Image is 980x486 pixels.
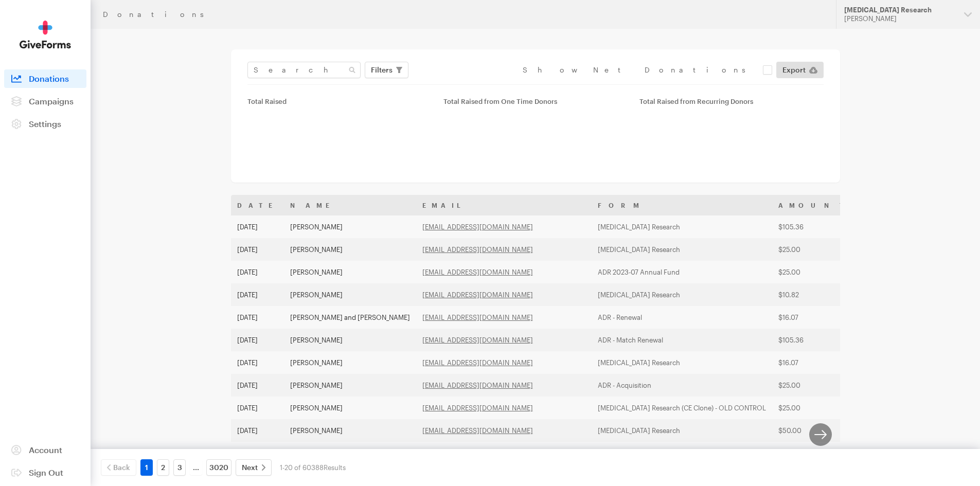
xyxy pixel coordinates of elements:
[231,397,284,419] td: [DATE]
[592,351,772,374] td: [MEDICAL_DATA] Research
[592,374,772,397] td: ADR - Acquisition
[422,426,533,435] a: [EMAIL_ADDRESS][DOMAIN_NAME]
[772,419,856,442] td: $50.00
[29,467,63,477] span: Sign Out
[592,419,772,442] td: [MEDICAL_DATA] Research
[422,291,533,299] a: [EMAIL_ADDRESS][DOMAIN_NAME]
[231,442,284,464] td: [DATE]
[422,223,533,231] a: [EMAIL_ADDRESS][DOMAIN_NAME]
[4,441,86,459] a: Account
[284,329,416,351] td: [PERSON_NAME]
[20,21,71,49] img: GiveForms
[772,215,856,238] td: $105.36
[422,245,533,254] a: [EMAIL_ADDRESS][DOMAIN_NAME]
[772,306,856,329] td: $16.07
[592,442,772,464] td: [MEDICAL_DATA] Research
[231,374,284,397] td: [DATE]
[231,215,284,238] td: [DATE]
[231,419,284,442] td: [DATE]
[422,381,533,389] a: [EMAIL_ADDRESS][DOMAIN_NAME]
[772,351,856,374] td: $16.07
[231,283,284,306] td: [DATE]
[284,215,416,238] td: [PERSON_NAME]
[422,268,533,276] a: [EMAIL_ADDRESS][DOMAIN_NAME]
[284,283,416,306] td: [PERSON_NAME]
[592,195,772,215] th: Form
[772,397,856,419] td: $25.00
[592,261,772,283] td: ADR 2023-07 Annual Fund
[4,463,86,482] a: Sign Out
[247,62,361,78] input: Search Name & Email
[231,261,284,283] td: [DATE]
[422,336,533,344] a: [EMAIL_ADDRESS][DOMAIN_NAME]
[231,329,284,351] td: [DATE]
[29,96,74,106] span: Campaigns
[4,115,86,133] a: Settings
[284,397,416,419] td: [PERSON_NAME]
[231,306,284,329] td: [DATE]
[592,397,772,419] td: [MEDICAL_DATA] Research (CE Clone) - OLD CONTROL
[772,329,856,351] td: $105.36
[416,195,592,215] th: Email
[29,119,61,129] span: Settings
[592,306,772,329] td: ADR - Renewal
[592,283,772,306] td: [MEDICAL_DATA] Research
[782,64,806,76] span: Export
[284,306,416,329] td: [PERSON_NAME] and [PERSON_NAME]
[284,195,416,215] th: Name
[592,329,772,351] td: ADR - Match Renewal
[639,97,823,105] div: Total Raised from Recurring Donors
[772,261,856,283] td: $25.00
[231,238,284,261] td: [DATE]
[772,374,856,397] td: $25.00
[4,92,86,111] a: Campaigns
[422,358,533,367] a: [EMAIL_ADDRESS][DOMAIN_NAME]
[844,6,956,14] div: [MEDICAL_DATA] Research
[592,238,772,261] td: [MEDICAL_DATA] Research
[231,195,284,215] th: Date
[422,404,533,412] a: [EMAIL_ADDRESS][DOMAIN_NAME]
[284,351,416,374] td: [PERSON_NAME]
[247,97,431,105] div: Total Raised
[280,459,346,476] div: 1-20 of 60388
[284,238,416,261] td: [PERSON_NAME]
[772,442,856,464] td: $16.07
[29,445,62,455] span: Account
[284,442,416,464] td: [US_STATE][PERSON_NAME]
[284,374,416,397] td: [PERSON_NAME]
[776,62,824,78] a: Export
[844,14,956,23] div: [PERSON_NAME]
[772,283,856,306] td: $10.82
[284,261,416,283] td: [PERSON_NAME]
[324,463,346,472] span: Results
[231,351,284,374] td: [DATE]
[236,459,272,476] a: Next
[772,195,856,215] th: Amount
[173,459,186,476] a: 3
[422,313,533,321] a: [EMAIL_ADDRESS][DOMAIN_NAME]
[371,64,393,76] span: Filters
[284,419,416,442] td: [PERSON_NAME]
[242,461,258,474] span: Next
[4,69,86,88] a: Donations
[365,62,408,78] button: Filters
[443,97,627,105] div: Total Raised from One Time Donors
[29,74,69,83] span: Donations
[157,459,169,476] a: 2
[206,459,231,476] a: 3020
[772,238,856,261] td: $25.00
[592,215,772,238] td: [MEDICAL_DATA] Research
